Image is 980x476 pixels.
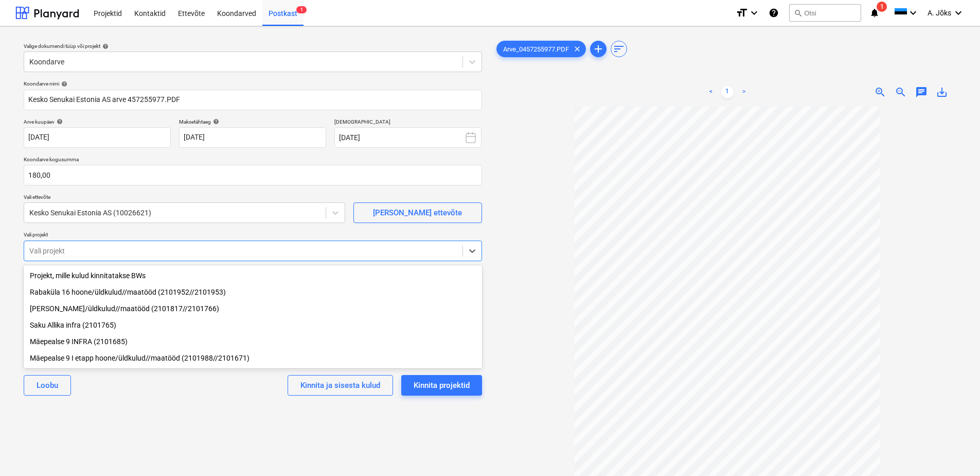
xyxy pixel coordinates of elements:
div: Loobu [37,379,58,392]
span: zoom_out [895,86,907,98]
span: add [592,43,604,55]
span: help [211,118,219,125]
div: Saku Allika infra (2101765) [24,317,482,333]
i: keyboard_arrow_down [907,7,919,19]
i: keyboard_arrow_down [748,7,760,19]
button: Kinnita projektid [401,375,482,396]
div: Mäepealse 9 I etapp hoone/üldkulud//maatööd (2101988//2101671) [24,350,482,366]
button: Kinnita ja sisesta kulud [288,375,393,396]
div: Mäepealse 9 INFRA (2101685) [24,333,482,350]
div: Projekt, mille kulud kinnitatakse BWs [24,267,482,284]
div: Arve kuupäev [24,118,171,125]
p: Koondarve kogusumma [24,156,482,165]
p: Vali projekt [24,231,482,240]
span: A. Jõks [928,9,951,17]
a: Previous page [705,86,717,98]
input: Tähtaega pole määratud [179,127,326,148]
input: Koondarve nimi [24,90,482,110]
div: Kinnita ja sisesta kulud [300,379,380,392]
p: Vali ettevõte [24,194,345,202]
a: Page 1 is your current page [721,86,734,98]
input: Arve kuupäeva pole määratud. [24,127,171,148]
button: [DATE] [334,127,482,148]
i: keyboard_arrow_down [952,7,965,19]
i: notifications [869,7,880,19]
span: search [794,9,802,17]
div: Kinnita projektid [414,379,470,392]
input: Koondarve kogusumma [24,165,482,185]
span: help [59,81,67,87]
span: help [55,118,63,125]
a: Next page [738,86,750,98]
span: sort [613,43,625,55]
i: Abikeskus [769,7,779,19]
button: Loobu [24,375,71,396]
div: Arve_0457255977.PDF [496,41,586,57]
div: Maksetähtaeg [179,118,326,125]
i: format_size [736,7,748,19]
p: [DEMOGRAPHIC_DATA] [334,118,482,127]
span: help [100,43,109,49]
span: save_alt [936,86,948,98]
span: 1 [877,2,887,12]
span: clear [571,43,583,55]
span: chat [915,86,928,98]
div: Rabaküla 16 hoone/üldkulud//maatööd (2101952//2101953) [24,284,482,300]
span: 1 [296,6,307,13]
div: Koondarve nimi [24,80,482,87]
span: Arve_0457255977.PDF [497,45,575,53]
div: [PERSON_NAME]/üldkulud//maatööd (2101817//2101766) [24,300,482,317]
button: Otsi [789,4,861,22]
div: [PERSON_NAME] ettevõte [373,206,462,219]
div: Saku I hoone/üldkulud//maatööd (2101817//2101766) [24,300,482,317]
button: [PERSON_NAME] ettevõte [353,202,482,223]
iframe: Chat Widget [929,427,980,476]
div: Valige dokumendi tüüp või projekt [24,43,482,49]
span: zoom_in [874,86,886,98]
